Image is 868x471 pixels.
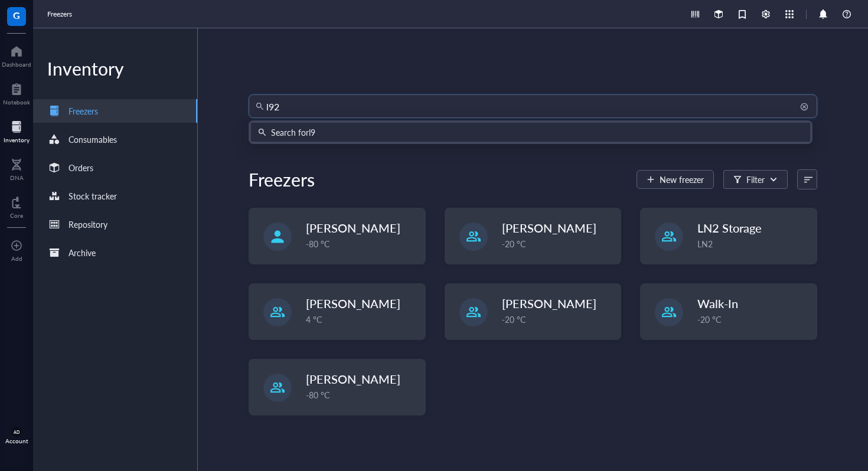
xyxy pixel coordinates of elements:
[10,155,24,181] a: DNA
[697,295,738,312] span: Walk-In
[502,237,614,250] div: -20 °C
[68,161,93,174] div: Orders
[5,437,28,444] div: Account
[3,99,30,106] div: Notebook
[33,184,197,208] a: Stock tracker
[33,99,197,123] a: Freezers
[33,241,197,264] a: Archive
[68,246,96,259] div: Archive
[14,430,20,435] span: AD
[10,212,23,219] div: Core
[68,104,98,117] div: Freezers
[4,117,30,143] a: Inventory
[697,237,810,250] div: LN2
[697,220,762,236] span: LN2 Storage
[13,8,20,22] span: G
[306,371,400,387] span: [PERSON_NAME]
[306,237,418,250] div: -80 °C
[502,295,596,312] span: [PERSON_NAME]
[637,170,714,189] button: New freezer
[306,388,418,401] div: -80 °C
[33,127,197,151] a: Consumables
[68,189,117,202] div: Stock tracker
[306,220,400,236] span: [PERSON_NAME]
[697,313,810,326] div: -20 °C
[502,220,596,236] span: [PERSON_NAME]
[4,136,30,143] div: Inventory
[11,255,22,262] div: Add
[746,173,765,186] div: Filter
[2,61,31,68] div: Dashboard
[10,174,24,181] div: DNA
[10,193,23,219] a: Core
[33,156,197,179] a: Orders
[33,212,197,236] a: Repository
[306,313,418,326] div: 4 °C
[33,57,197,80] div: Inventory
[660,175,704,184] span: New freezer
[306,295,400,312] span: [PERSON_NAME]
[2,42,31,68] a: Dashboard
[68,133,117,146] div: Consumables
[3,80,30,106] a: Notebook
[271,126,315,139] div: Search for l9
[68,218,107,231] div: Repository
[249,168,315,191] div: Freezers
[502,313,614,326] div: -20 °C
[47,8,74,20] a: Freezers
